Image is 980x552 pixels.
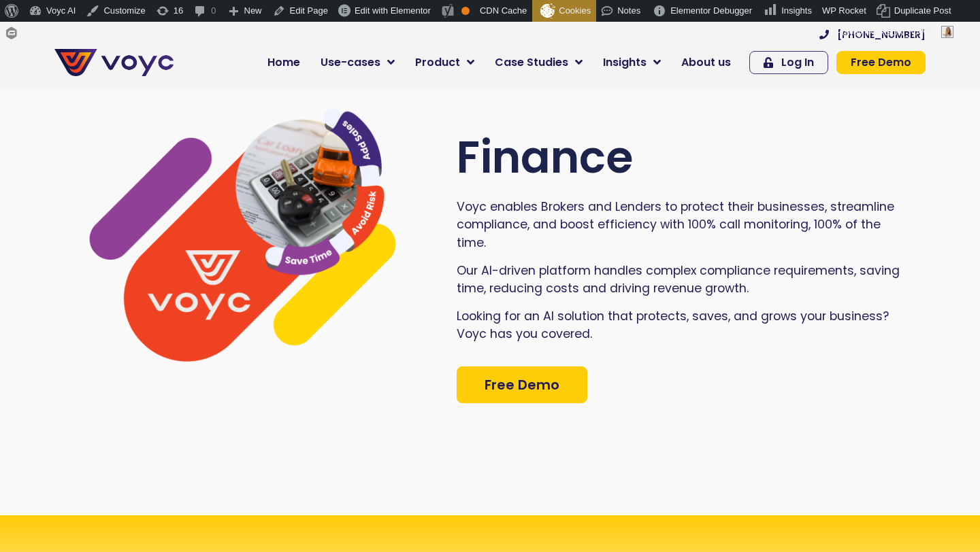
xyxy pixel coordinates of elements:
span: Free Demo [485,378,559,392]
span: Use-cases [321,54,380,71]
a: Home [257,49,310,76]
span: Our AI-driven platform handles complex compliance requirements, saving time, reducing costs and d... [457,262,900,296]
span: Edit with Elementor [355,5,431,16]
a: Howdy, [831,22,959,44]
span: Log In [781,57,814,68]
a: Case Studies [485,49,593,76]
span: About us [681,54,731,71]
span: [PERSON_NAME] [864,27,937,37]
a: Use-cases [310,49,405,76]
a: Insights [593,49,671,76]
img: voyc-full-logo [54,49,174,76]
a: Free Demo [457,366,587,403]
span: Product [415,54,460,71]
span: Voyc enables Brokers and Lenders to protect their businesses, streamline compliance, and boost ef... [457,199,894,251]
a: Log In [749,51,828,74]
span: Insights [603,54,647,71]
span: Home [267,54,300,71]
span: Case Studies [495,54,568,71]
span: Free Demo [851,57,911,68]
a: Free Demo [836,51,926,74]
span: Looking for an AI solution that protects, saves, and grows your business? Voyc has you covered. [457,308,889,342]
div: OK [461,7,470,15]
a: Product [405,49,485,76]
h2: Finance [457,131,907,184]
span: Forms [22,22,48,44]
a: [PHONE_NUMBER] [819,30,926,39]
a: About us [671,49,741,76]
